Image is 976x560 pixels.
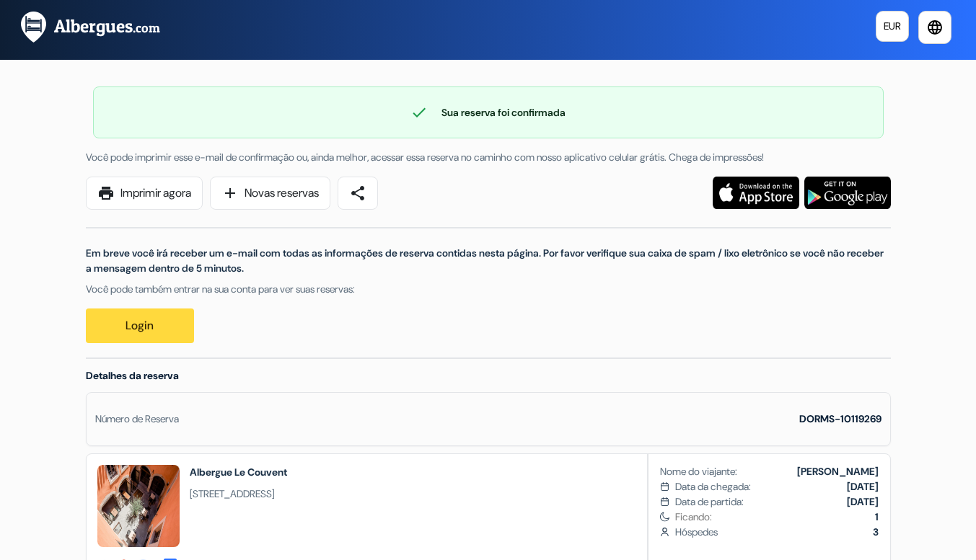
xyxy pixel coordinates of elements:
div: Sua reserva foi confirmada [94,104,883,121]
span: Nome do viajante: [660,464,737,479]
p: Você pode também entrar na sua conta para ver suas reservas: [86,282,891,297]
strong: DORMS-10119269 [799,412,882,425]
img: patio_29159_1594974618832.jpg [97,465,180,547]
span: Você pode imprimir esse e-mail de confirmação ou, ainda melhor, acessar essa reserva no caminho c... [86,151,764,164]
span: [STREET_ADDRESS] [190,486,287,502]
a: language [918,11,951,44]
a: share [338,177,378,210]
a: addNovas reservas [210,177,330,210]
span: print [97,185,115,202]
span: share [349,185,366,202]
span: Hóspedes [675,525,878,540]
b: [PERSON_NAME] [797,465,879,478]
a: printImprimir agora [86,177,203,210]
img: pt.Albergues.com [17,9,178,45]
a: Login [86,308,194,343]
p: Em breve você irá receber um e-mail com todas as informações de reserva contidas nesta página. Po... [86,246,891,276]
div: Número de Reserva [95,412,179,427]
span: Detalhes da reserva [86,369,179,382]
span: check [410,104,428,121]
img: Baixe o aplicativo gratuito [804,177,891,209]
span: Data da chegada: [675,479,751,494]
b: 3 [873,525,879,538]
span: Ficando: [675,510,878,525]
b: [DATE] [847,495,879,508]
img: Baixe o aplicativo gratuito [713,177,799,209]
a: EUR [876,11,909,42]
b: [DATE] [847,480,879,493]
h2: Albergue Le Couvent [190,465,287,479]
b: 1 [875,510,879,523]
span: Data de partida: [675,494,744,510]
i: language [926,19,944,36]
span: add [221,185,239,202]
